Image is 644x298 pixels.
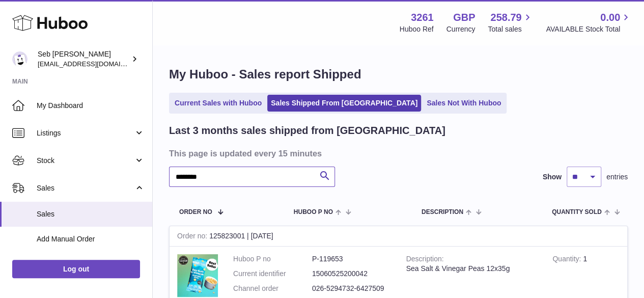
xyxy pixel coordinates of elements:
[37,128,134,138] span: Listings
[312,254,391,264] dd: P-119653
[406,264,538,274] div: Sea Salt & Vinegar Peas 12x35g
[233,254,312,264] dt: Huboo P no
[543,172,562,182] label: Show
[37,156,134,166] span: Stock
[552,255,583,265] strong: Quantity
[171,95,265,112] a: Current Sales with Huboo
[169,124,445,138] h2: Last 3 months sales shipped from [GEOGRAPHIC_DATA]
[423,95,505,112] a: Sales Not With Huboo
[169,66,628,83] h1: My Huboo - Sales report Shipped
[37,183,134,193] span: Sales
[37,234,145,244] span: Add Manual Order
[170,226,627,247] div: 125823001 | [DATE]
[312,284,391,293] dd: 026-5294732-6427509
[606,172,628,182] span: entries
[422,209,463,215] span: Description
[600,11,620,24] span: 0.00
[490,11,521,24] span: 258.79
[411,11,434,24] strong: 3261
[169,148,625,159] h3: This page is updated every 15 minutes
[179,209,212,215] span: Order No
[12,51,27,67] img: internalAdmin-3261@internal.huboo.com
[38,49,129,69] div: Seb [PERSON_NAME]
[453,11,475,24] strong: GBP
[406,255,444,265] strong: Description
[546,24,632,34] span: AVAILABLE Stock Total
[267,95,421,112] a: Sales Shipped From [GEOGRAPHIC_DATA]
[38,60,150,68] span: [EMAIL_ADDRESS][DOMAIN_NAME]
[233,269,312,279] dt: Current identifier
[446,24,475,34] div: Currency
[312,269,391,279] dd: 15060525200042
[37,209,145,219] span: Sales
[552,209,602,215] span: Quantity Sold
[488,24,533,34] span: Total sales
[37,101,145,111] span: My Dashboard
[400,24,434,34] div: Huboo Ref
[233,284,312,293] dt: Channel order
[12,260,140,278] a: Log out
[294,209,333,215] span: Huboo P no
[546,11,632,34] a: 0.00 AVAILABLE Stock Total
[177,232,209,242] strong: Order no
[177,254,218,296] img: 32611658329628.jpg
[488,11,533,34] a: 258.79 Total sales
